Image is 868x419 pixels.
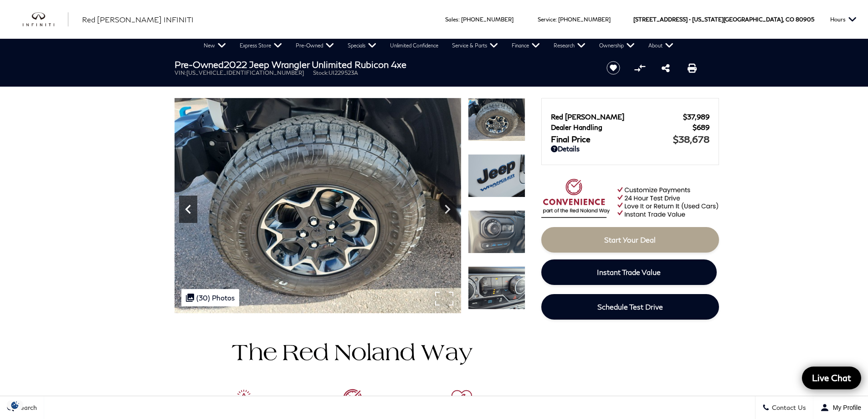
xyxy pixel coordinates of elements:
a: Dealer Handling $689 [551,123,709,131]
span: : [458,16,460,23]
a: [PHONE_NUMBER] [461,16,514,23]
a: Final Price $38,678 [551,134,709,145]
img: Used 2022 Bright White Clearcoat Jeep Unlimited Rubicon 4xe image 26 [175,98,461,313]
img: Used 2022 Bright White Clearcoat Jeep Unlimited Rubicon 4xe image 28 [468,210,525,253]
a: Red [PERSON_NAME] INFINITI [82,14,194,25]
span: $689 [693,123,709,131]
span: Start Your Deal [604,235,656,244]
span: [US_VEHICLE_IDENTIFICATION_NUMBER] [186,69,304,76]
span: Schedule Test Drive [597,302,663,311]
span: Live Chat [807,372,856,383]
a: New [197,39,233,52]
a: Share this Pre-Owned 2022 Jeep Wrangler Unlimited Rubicon 4xe [662,62,670,73]
a: Live Chat [802,367,861,389]
div: Next [438,196,457,223]
a: Unlimited Confidence [383,39,445,52]
a: About [642,39,680,52]
span: Stock: [313,69,329,76]
a: [PHONE_NUMBER] [558,16,611,23]
span: My Profile [829,404,861,411]
span: $38,678 [673,134,709,145]
a: Pre-Owned [289,39,341,52]
span: Service [538,16,555,23]
h1: 2022 Jeep Wrangler Unlimited Rubicon 4xe [175,59,591,69]
span: UI229523A [329,69,358,76]
button: Save vehicle [603,61,623,75]
span: Sales [445,16,458,23]
img: INFINITI [23,12,68,27]
a: Print this Pre-Owned 2022 Jeep Wrangler Unlimited Rubicon 4xe [688,62,697,73]
span: : [555,16,557,23]
a: Express Store [233,39,289,52]
span: Search [14,404,37,412]
section: Click to Open Cookie Consent Modal [5,400,26,410]
span: Contact Us [770,404,806,412]
img: Used 2022 Bright White Clearcoat Jeep Unlimited Rubicon 4xe image 26 [468,98,525,141]
a: Service & Parts [445,39,505,52]
span: Dealer Handling [551,123,693,131]
div: (30) Photos [181,289,239,306]
span: Red [PERSON_NAME] [551,113,683,121]
button: Compare Vehicle [633,61,647,75]
a: Start Your Deal [541,227,719,253]
nav: Main Navigation [197,39,680,52]
img: Used 2022 Bright White Clearcoat Jeep Unlimited Rubicon 4xe image 27 [468,154,525,197]
span: Red [PERSON_NAME] INFINITI [82,15,194,24]
a: Red [PERSON_NAME] $37,989 [551,113,709,121]
img: Opt-Out Icon [5,400,26,410]
a: infiniti [23,12,68,27]
img: Used 2022 Bright White Clearcoat Jeep Unlimited Rubicon 4xe image 29 [468,266,525,310]
span: Instant Trade Value [597,268,661,276]
span: VIN: [175,69,186,76]
a: Instant Trade Value [541,259,717,285]
strong: Pre-Owned [175,59,224,70]
a: Ownership [592,39,642,52]
a: Finance [505,39,547,52]
a: [STREET_ADDRESS] • [US_STATE][GEOGRAPHIC_DATA], CO 80905 [633,16,814,23]
a: Specials [341,39,383,52]
a: Research [547,39,592,52]
a: Details [551,145,709,153]
button: Open user profile menu [813,396,868,419]
span: Final Price [551,134,673,144]
a: Schedule Test Drive [541,294,719,320]
div: Previous [179,196,197,223]
span: $37,989 [683,113,709,121]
